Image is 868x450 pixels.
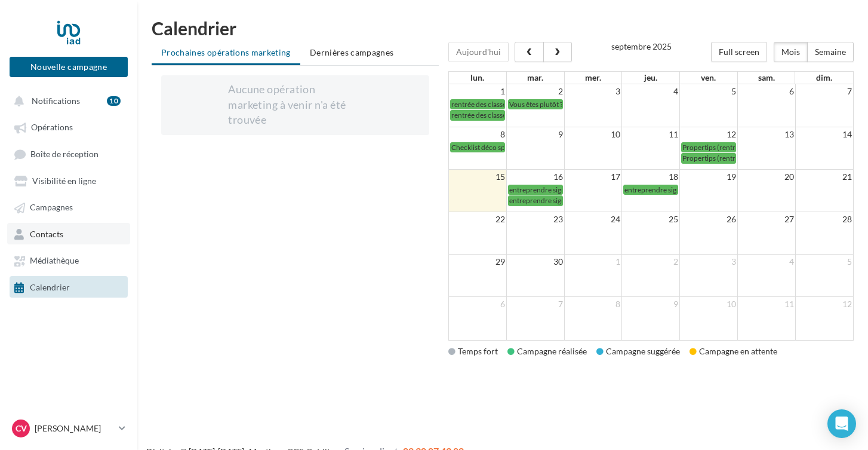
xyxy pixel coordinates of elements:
[31,123,73,133] span: Opérations
[711,42,767,62] button: Full screen
[509,185,575,194] span: entreprendre signifie
[611,42,672,51] h2: septembre 2025
[506,297,564,312] td: 7
[680,127,738,142] td: 12
[449,212,507,227] td: 22
[508,195,563,206] a: entreprendre signifie
[564,84,622,99] td: 3
[449,255,507,270] td: 29
[596,345,680,357] div: Campagne suggérée
[564,72,622,84] th: mer.
[228,82,362,128] div: Aucune opération marketing à venir n'a été trouvée
[774,42,808,62] button: Mois
[32,96,80,106] span: Notifications
[737,297,795,312] td: 11
[7,249,130,271] a: Médiathèque
[737,84,795,99] td: 6
[506,127,564,142] td: 9
[506,72,564,84] th: mar.
[10,417,128,440] a: CV [PERSON_NAME]
[737,72,795,84] th: sam.
[737,212,795,227] td: 27
[7,90,125,111] button: Notifications 10
[508,185,563,195] a: entreprendre signifie
[564,212,622,227] td: 24
[623,185,678,195] a: entreprendre signifie (insta)
[449,127,507,142] td: 8
[449,170,507,185] td: 15
[451,143,544,152] span: Checklist déco spécial rentrée
[10,57,128,77] button: Nouvelle campagne
[622,212,680,227] td: 25
[564,255,622,270] td: 1
[509,196,575,205] span: entreprendre signifie
[30,282,70,292] span: Calendrier
[795,84,853,99] td: 7
[35,423,114,434] p: [PERSON_NAME]
[795,297,853,312] td: 12
[682,143,745,152] span: Propertips (rentrée)
[450,142,505,152] a: Checklist déco spécial rentrée
[30,256,79,266] span: Médiathèque
[7,116,130,137] a: Opérations
[310,47,394,57] span: Dernières campagnes
[795,127,853,142] td: 14
[7,196,130,218] a: Campagnes
[451,111,531,120] span: rentrée des classes (mère)
[564,170,622,185] td: 17
[451,100,531,109] span: rentrée des classes (mère)
[622,72,680,84] th: jeu.
[450,99,505,109] a: rentrée des classes (mère)
[508,99,563,109] a: Vous êtes plutôt ?
[152,19,854,37] h1: Calendrier
[622,297,680,312] td: 9
[807,42,854,62] button: Semaine
[679,72,737,84] th: ven.
[622,170,680,185] td: 18
[737,127,795,142] td: 13
[450,110,505,120] a: rentrée des classes (mère)
[680,84,738,99] td: 5
[509,100,563,109] span: Vous êtes plutôt ?
[680,255,738,270] td: 3
[449,297,507,312] td: 6
[622,255,680,270] td: 2
[107,96,121,106] div: 10
[680,212,738,227] td: 26
[448,42,509,62] button: Aujourd'hui
[681,142,736,152] a: Propertips (rentrée)
[506,170,564,185] td: 16
[682,154,745,163] span: Propertips (rentrée)
[680,297,738,312] td: 10
[795,255,853,270] td: 5
[624,185,711,194] span: entreprendre signifie (insta)
[737,255,795,270] td: 4
[622,84,680,99] td: 4
[30,203,73,213] span: Campagnes
[681,153,736,163] a: Propertips (rentrée)
[30,149,99,159] span: Boîte de réception
[564,127,622,142] td: 10
[564,297,622,312] td: 8
[32,176,96,186] span: Visibilité en ligne
[449,72,507,84] th: lun.
[449,84,507,99] td: 1
[795,72,853,84] th: dim.
[7,170,130,191] a: Visibilité en ligne
[795,212,853,227] td: 28
[506,212,564,227] td: 23
[680,170,738,185] td: 19
[507,345,587,357] div: Campagne réalisée
[30,229,63,239] span: Contacts
[16,423,27,434] span: CV
[622,127,680,142] td: 11
[737,170,795,185] td: 20
[7,223,130,244] a: Contacts
[161,47,291,57] span: Prochaines opérations marketing
[448,345,498,357] div: Temps fort
[827,409,856,438] div: Open Intercom Messenger
[7,276,130,298] a: Calendrier
[795,170,853,185] td: 21
[690,345,777,357] div: Campagne en attente
[7,143,130,165] a: Boîte de réception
